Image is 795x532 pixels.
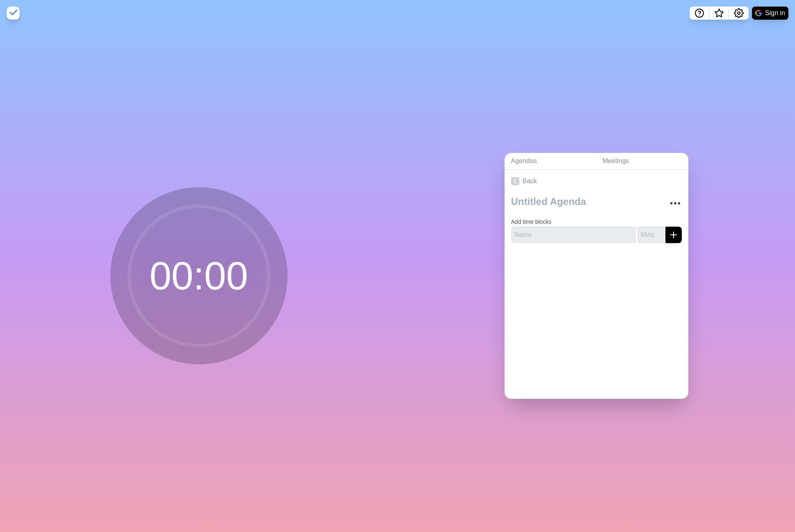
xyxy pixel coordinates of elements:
[709,7,729,20] button: What’s new
[505,170,688,193] a: Back
[637,227,664,243] input: Mins
[7,7,20,20] img: timeblocks logo
[755,10,762,16] img: google logo
[511,227,636,243] input: Name
[596,153,688,170] a: Meetings
[667,195,683,211] button: More
[752,7,788,20] button: Sign in
[511,218,552,225] label: Add time blocks
[729,7,749,20] button: Settings
[690,7,709,20] button: Help
[505,153,596,170] a: Agendas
